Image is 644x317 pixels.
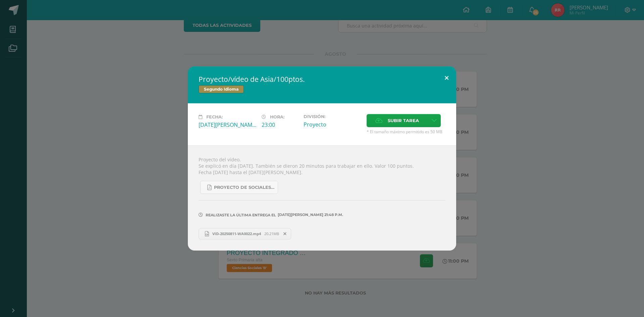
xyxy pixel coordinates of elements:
[214,185,274,190] span: Proyecto de Sociales y Kaqchikel_3ra. Unidad.pdf
[199,85,244,93] span: Segundo Idioma
[199,121,256,128] div: [DATE][PERSON_NAME]
[209,231,264,236] span: VID-20250811-WA0022.mp4
[262,121,298,128] div: 23:00
[304,114,361,119] label: División:
[270,114,284,119] span: Hora:
[367,129,445,135] span: * El tamaño máximo permitido es 50 MB
[437,66,456,89] button: Close (Esc)
[188,145,456,250] div: Proyecto del vídeo. Se explicó en día [DATE]. También se dieron 20 minutos para trabajar en ello....
[304,121,361,128] div: Proyecto
[199,228,291,240] a: VID-20250811-WA0022.mp4 20.21MB
[264,231,279,236] span: 20.21MB
[200,181,278,194] a: Proyecto de Sociales y Kaqchikel_3ra. Unidad.pdf
[199,74,445,84] h2: Proyecto/vídeo de Asia/100ptos.
[206,213,276,217] span: Realizaste la última entrega el
[388,114,419,127] span: Subir tarea
[279,230,291,237] span: Remover entrega
[206,114,223,119] span: Fecha:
